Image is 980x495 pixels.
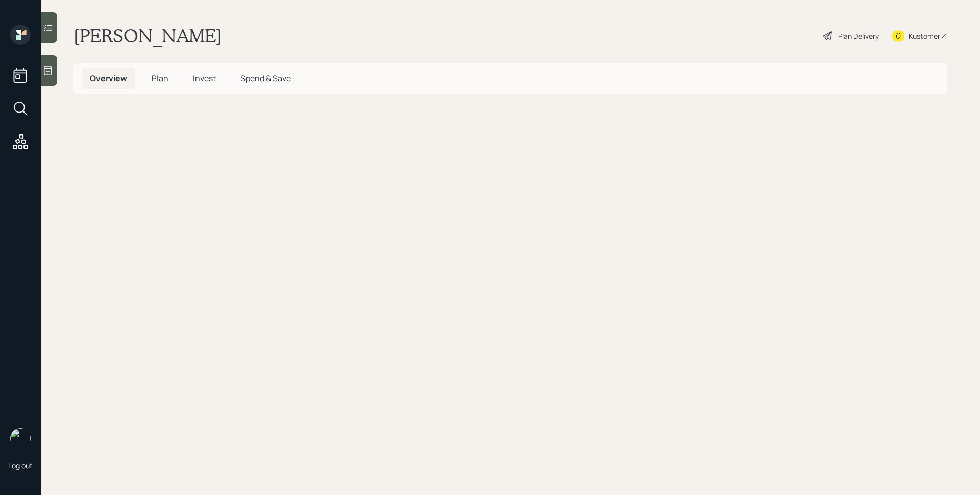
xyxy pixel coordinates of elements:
[73,25,222,47] h1: [PERSON_NAME]
[838,31,879,41] div: Plan Delivery
[90,73,127,84] span: Overview
[10,428,31,448] img: james-distasi-headshot.png
[240,73,291,84] span: Spend & Save
[193,73,216,84] span: Invest
[8,461,33,470] div: Log out
[152,73,168,84] span: Plan
[909,31,940,41] div: Kustomer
